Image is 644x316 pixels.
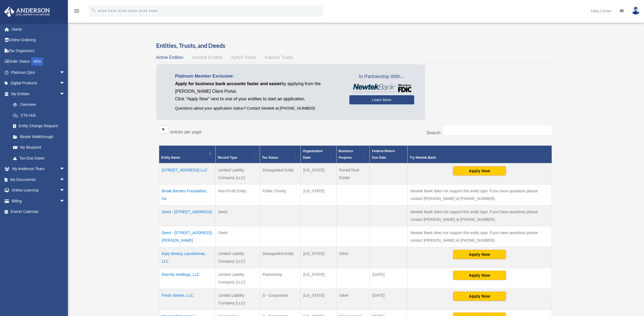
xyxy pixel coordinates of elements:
[4,196,73,206] a: Billingarrow_drop_down
[218,156,237,159] span: Record Type
[159,145,215,163] th: Entity Name: Activate to invert sorting
[91,7,97,13] i: search
[407,184,552,205] td: Newtek Bank does not support this entity type. If you have questions please contact [PERSON_NAME]...
[59,185,70,196] span: arrow_drop_down
[407,205,552,226] td: Newtek Bank does not support this entity type. If you have questions please contact [PERSON_NAME]...
[4,56,73,67] a: Order StatusNEW
[192,55,222,60] span: Inactive Entities
[303,149,323,159] span: Organization State
[8,110,70,121] a: CTA Hub
[31,58,43,66] div: NEW
[59,196,70,207] span: arrow_drop_down
[215,289,260,309] td: Limited Liability Company (LLC)
[370,289,407,309] td: [DATE]
[175,81,282,86] span: Apply for business bank accounts faster and easier
[265,55,293,60] span: Inactive Trusts
[159,226,215,247] td: Deed - [STREET_ADDRESS][PERSON_NAME]
[336,163,370,184] td: Rental Real Estate
[349,95,414,104] a: Learn More
[8,131,70,142] a: Binder Walkthrough
[59,78,70,89] span: arrow_drop_down
[59,164,70,175] span: arrow_drop_down
[161,156,180,159] span: Entity Name
[231,55,256,60] span: Active Trusts
[410,154,544,161] div: Try Newtek Bank
[339,149,353,159] span: Business Purpose
[175,105,341,112] p: Questions about your application status? Contact Newtek at [PHONE_NUMBER]
[426,130,441,135] label: Search:
[300,268,336,289] td: [US_STATE]
[73,8,80,14] i: menu
[59,174,70,185] span: arrow_drop_down
[260,184,300,205] td: Public Charity
[159,184,215,205] td: Break Barriers Foundation, Inc
[4,67,73,78] a: Platinum Q&Aarrow_drop_down
[370,145,407,163] th: Federal Return Due Date: Activate to sort
[4,24,73,35] a: Home
[300,247,336,268] td: [US_STATE]
[300,163,336,184] td: [US_STATE]
[4,206,73,217] a: Events Calendar
[260,289,300,309] td: S - Corporation
[8,142,70,153] a: My Blueprint
[453,166,506,175] button: Apply Now
[4,88,70,99] a: My Entitiesarrow_drop_down
[262,156,278,159] span: Tax Status
[260,268,300,289] td: Partnership
[159,247,215,268] td: Easy Breezy Laundromat, LLC
[175,80,341,95] p: by applying from the [PERSON_NAME] Client Portal.
[352,84,411,92] img: NewtekBankLogoSM.png
[215,268,260,289] td: Limited Liability Company (LLC)
[215,226,260,247] td: Deed
[632,7,640,15] img: User Pic
[170,130,202,134] label: entries per page
[370,268,407,289] td: [DATE]
[215,247,260,268] td: Limited Liability Company (LLC)
[73,9,80,14] a: menu
[4,45,73,56] a: Tax Organizers
[156,55,183,60] span: Active Entities
[159,289,215,309] td: Fresh Sheets, LLC
[4,164,73,174] a: My Anderson Teamarrow_drop_down
[8,99,68,110] a: Overview
[175,72,341,80] p: Platinum Member Exclusive:
[260,145,300,163] th: Tax Status: Activate to sort
[215,184,260,205] td: Non-Profit Entity
[260,163,300,184] td: Disregarded Entity
[336,289,370,309] td: Other
[260,247,300,268] td: Disregarded Entity
[407,145,552,163] th: Try Newtek Bank : Activate to sort
[336,247,370,268] td: Other
[453,271,506,280] button: Apply Now
[159,163,215,184] td: [STREET_ADDRESS] LLC
[215,163,260,184] td: Limited Liability Company (LLC)
[4,78,73,89] a: Digital Productsarrow_drop_down
[4,185,73,196] a: Online Learningarrow_drop_down
[59,88,70,100] span: arrow_drop_down
[159,205,215,226] td: Deed - [STREET_ADDRESS]
[336,145,370,163] th: Business Purpose: Activate to sort
[2,7,52,17] img: Anderson Advisors Platinum Portal
[407,226,552,247] td: Newtek Bank does not support this entity type. If you have questions please contact [PERSON_NAME]...
[156,42,555,50] h3: Entities, Trusts, and Deeds
[215,205,260,226] td: Deed
[372,149,395,159] span: Federal Return Due Date
[215,145,260,163] th: Record Type: Activate to sort
[300,289,336,309] td: [US_STATE]
[453,250,506,259] button: Apply Now
[4,35,73,46] a: Online Ordering
[59,67,70,78] span: arrow_drop_down
[8,121,70,132] a: Entity Change Request
[175,95,341,103] p: Click "Apply Now" next to one of your entities to start an application.
[453,292,506,301] button: Apply Now
[8,153,70,164] a: Tax Due Dates
[159,268,215,289] td: Eternity Holdings, LLC
[300,184,336,205] td: [US_STATE]
[4,174,73,185] a: My Documentsarrow_drop_down
[300,145,336,163] th: Organization State: Activate to sort
[349,72,414,81] span: In Partnership With...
